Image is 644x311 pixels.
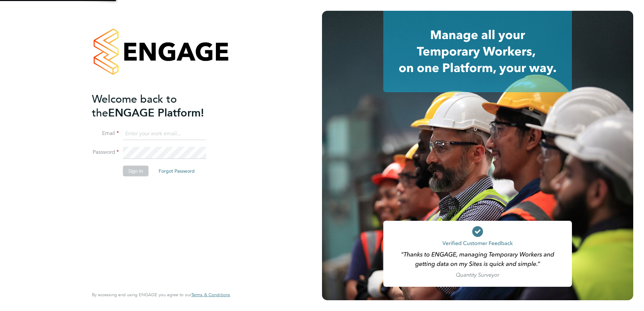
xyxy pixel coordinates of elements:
input: Enter your work email... [123,128,206,140]
h2: ENGAGE Platform! [92,92,223,120]
label: Email [92,130,119,137]
button: Sign In [123,166,149,176]
a: Terms & Conditions [191,292,230,298]
span: By accessing and using ENGAGE you agree to our [92,292,230,298]
span: Welcome back to the [92,93,177,119]
button: Forgot Password [153,166,200,176]
label: Password [92,149,119,156]
span: Terms & Conditions [191,292,230,298]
